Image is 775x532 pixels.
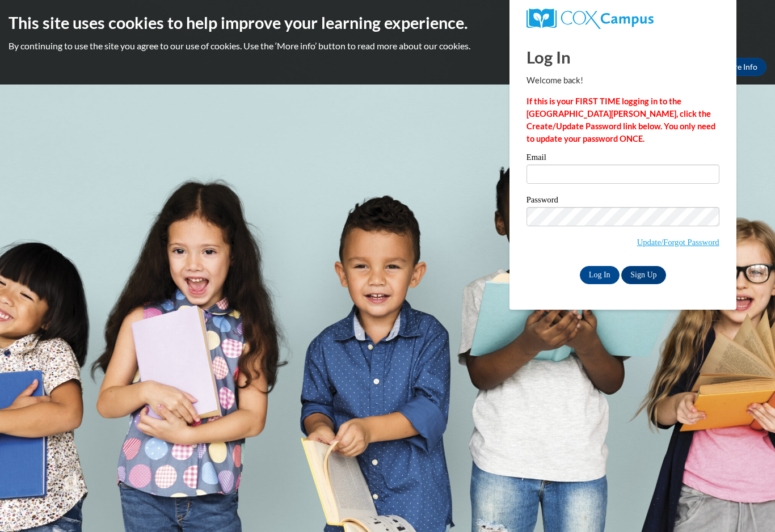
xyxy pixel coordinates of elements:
a: Sign Up [621,266,666,284]
strong: If this is your FIRST TIME logging in to the [GEOGRAPHIC_DATA][PERSON_NAME], click the Create/Upd... [527,96,715,143]
p: Welcome back! [527,74,719,87]
a: More Info [713,58,766,76]
h1: Log In [527,45,719,69]
h2: This site uses cookies to help improve your learning experience. [9,11,766,34]
input: Log In [580,266,620,284]
label: Email [527,153,719,164]
p: By continuing to use the site you agree to our use of cookies. Use the ‘More info’ button to read... [9,40,766,52]
img: COX Campus [527,9,654,29]
label: Password [527,196,719,207]
a: Update/Forgot Password [637,238,719,247]
a: COX Campus [527,9,719,29]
